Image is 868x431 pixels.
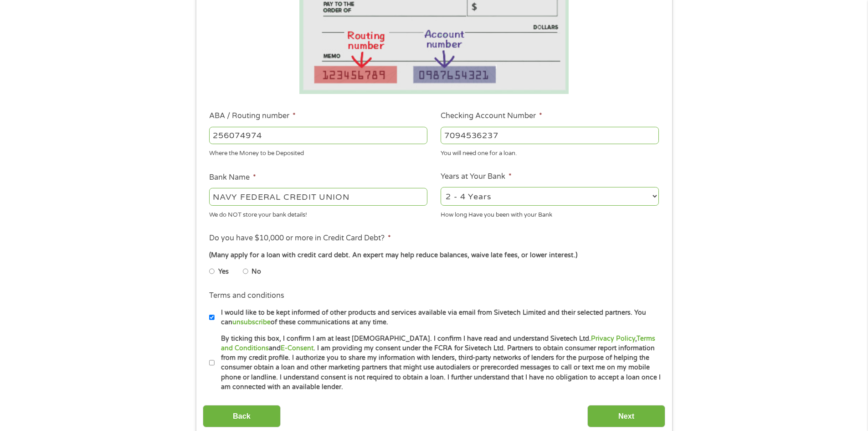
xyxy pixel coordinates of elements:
[218,267,229,277] label: Yes
[209,173,256,182] label: Bank Name
[209,146,427,158] div: Where the Money to be Deposited
[215,334,662,392] label: By ticking this box, I confirm I am at least [DEMOGRAPHIC_DATA]. I confirm I have read and unders...
[209,127,427,144] input: 263177916
[441,207,659,219] div: How long Have you been with your Bank
[209,250,658,260] div: (Many apply for a loan with credit card debt. An expert may help reduce balances, waive late fees...
[203,405,281,427] input: Back
[232,318,271,326] a: unsubscribe
[281,344,313,352] a: E-Consent
[591,335,635,343] a: Privacy Policy
[441,146,659,158] div: You will need one for a loan.
[221,335,655,352] a: Terms and Conditions
[441,127,659,144] input: 345634636
[215,308,662,327] label: I would like to be kept informed of other products and services available via email from Sivetech...
[209,207,427,219] div: We do NOT store your bank details!
[441,172,512,182] label: Years at Your Bank
[441,111,542,121] label: Checking Account Number
[209,111,296,121] label: ABA / Routing number
[209,291,284,301] label: Terms and conditions
[209,234,391,243] label: Do you have $10,000 or more in Credit Card Debt?
[587,405,665,427] input: Next
[252,267,261,277] label: No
